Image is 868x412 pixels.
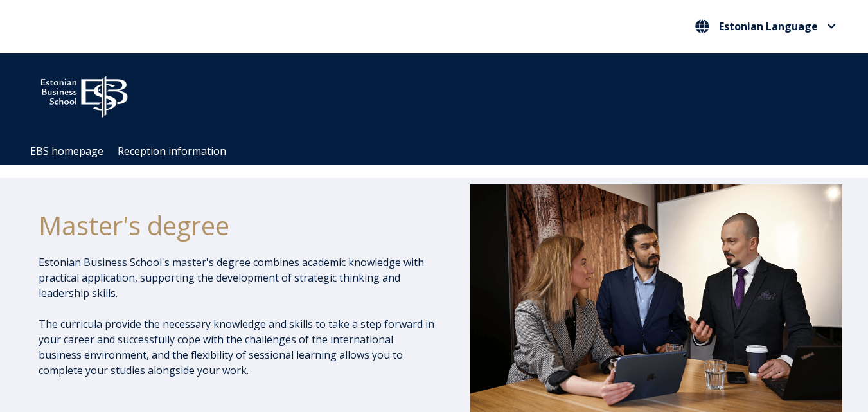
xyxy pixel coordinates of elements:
[692,16,839,37] nav: Choose your language
[39,317,434,377] font: The curricula provide the necessary knowledge and skills to take a step forward in your career an...
[719,19,818,33] font: Estonian Language
[118,144,226,158] font: Reception information
[30,66,139,121] img: ebs_logo2016_white
[692,16,839,37] button: Estonian Language
[30,144,103,158] font: EBS homepage
[386,89,568,103] font: Community for Growth and Response
[39,255,424,300] font: Estonian Business School's master's degree combines academic knowledge with practical application...
[23,138,858,165] div: Navigation Menu
[39,208,229,243] font: Master's degree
